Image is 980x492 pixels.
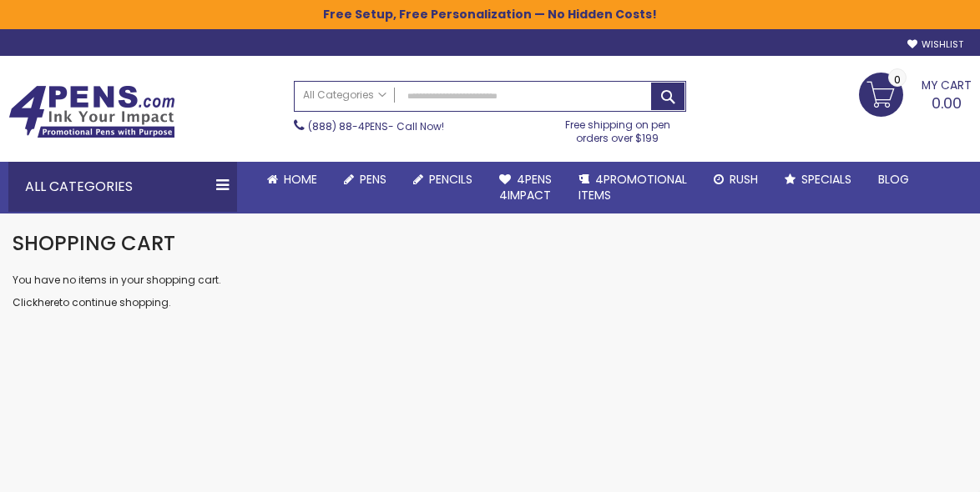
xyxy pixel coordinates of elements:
[907,38,963,51] a: Wishlist
[8,85,175,138] img: 4Pens Custom Pens and Promotional Products
[284,171,317,188] span: Home
[865,162,922,198] a: Blog
[486,162,565,213] a: 4Pens4impact
[360,171,386,188] span: Pens
[308,119,388,133] a: (888) 88-4PENS
[859,73,972,114] a: 0.00 0
[13,274,967,287] p: You have no items in your shopping cart.
[13,229,175,257] span: Shopping Cart
[38,295,59,309] a: here
[801,171,851,188] span: Specials
[771,162,865,198] a: Specials
[8,162,237,212] div: All Categories
[549,112,685,145] div: Free shipping on pen orders over $199
[578,171,687,203] span: 4PROMOTIONAL ITEMS
[878,171,909,188] span: Blog
[932,93,962,113] span: 0.00
[565,162,700,213] a: 4PROMOTIONALITEMS
[400,162,486,198] a: Pencils
[499,171,552,203] span: 4Pens 4impact
[331,162,400,198] a: Pens
[303,88,386,102] span: All Categories
[894,72,901,88] span: 0
[295,82,395,109] a: All Categories
[429,171,472,188] span: Pencils
[308,119,444,133] span: - Call Now!
[13,296,967,309] p: Click to continue shopping.
[700,162,771,198] a: Rush
[730,171,758,188] span: Rush
[254,162,331,198] a: Home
